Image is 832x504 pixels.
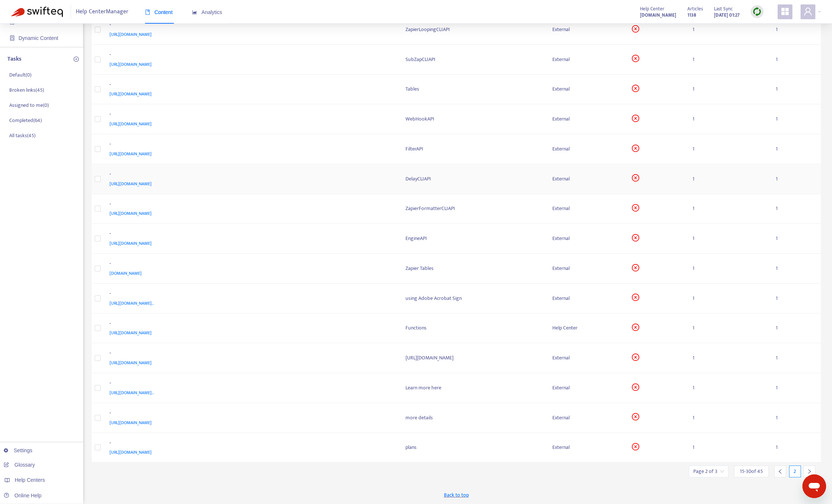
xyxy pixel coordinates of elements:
[7,55,21,64] p: Tasks
[145,10,150,15] span: book
[405,414,540,422] div: more details
[687,433,769,463] td: 1
[110,379,391,389] div: -
[632,234,639,241] span: close-circle
[770,164,821,194] td: 1
[110,81,391,90] div: -
[552,324,620,332] div: Help Center
[687,134,769,164] td: 1
[4,493,41,498] a: Online Help
[145,9,173,15] span: Content
[552,294,620,302] div: External
[687,5,703,13] span: Articles
[632,324,639,331] span: close-circle
[740,467,763,475] span: 15 - 30 of 45
[74,57,79,62] span: plus-circle
[110,439,391,449] div: -
[632,264,639,271] span: close-circle
[9,116,42,124] p: Completed ( 64 )
[552,204,620,213] div: External
[110,359,152,366] span: [URL][DOMAIN_NAME]
[687,104,769,134] td: 1
[687,284,769,314] td: 1
[632,383,639,391] span: close-circle
[18,35,58,41] span: Dynamic Content
[770,254,821,284] td: 1
[770,134,821,164] td: 1
[405,26,540,34] div: ZapierLoopingCLIAPI
[110,110,391,120] div: -
[687,343,769,373] td: 1
[110,349,391,359] div: -
[110,270,142,277] span: [DOMAIN_NAME]
[770,284,821,314] td: 1
[687,164,769,194] td: 1
[770,104,821,134] td: 1
[770,224,821,254] td: 1
[405,234,540,243] div: EngineAPI
[770,403,821,433] td: 1
[687,194,769,224] td: 1
[10,35,15,41] span: container
[632,145,639,152] span: close-circle
[110,230,391,239] div: -
[687,373,769,403] td: 1
[807,469,812,474] span: right
[110,409,391,419] div: -
[110,120,152,128] span: [URL][DOMAIN_NAME]
[552,443,620,451] div: External
[687,11,696,19] strong: 1138
[632,55,639,62] span: close-circle
[632,443,639,450] span: close-circle
[687,75,769,105] td: 1
[110,329,152,336] span: [URL][DOMAIN_NAME]
[110,61,152,68] span: [URL][DOMAIN_NAME]
[9,101,49,109] p: Assigned to me ( 0 )
[76,5,128,19] span: Help Center Manager
[110,449,152,456] span: [URL][DOMAIN_NAME]
[770,314,821,344] td: 1
[640,5,664,13] span: Help Center
[110,150,152,158] span: [URL][DOMAIN_NAME]
[192,10,197,15] span: area-chart
[770,194,821,224] td: 1
[405,264,540,273] div: Zapier Tables
[770,373,821,403] td: 1
[687,403,769,433] td: 1
[687,314,769,344] td: 1
[778,469,783,474] span: left
[405,204,540,213] div: ZapierFormatterCLIAPI
[110,389,154,396] span: [URL][DOMAIN_NAME]..
[405,443,540,451] div: plans
[552,85,620,93] div: External
[789,466,801,477] div: 2
[110,90,152,98] span: [URL][DOMAIN_NAME]
[781,7,789,16] span: appstore
[405,384,540,392] div: Learn more here
[552,55,620,64] div: External
[770,75,821,105] td: 1
[110,240,152,247] span: [URL][DOMAIN_NAME]
[405,175,540,183] div: DelayCLIAPI
[405,145,540,153] div: FilterAPI
[9,132,36,139] p: All tasks ( 45 )
[110,140,391,150] div: -
[110,170,391,180] div: -
[632,354,639,361] span: close-circle
[552,384,620,392] div: External
[802,474,826,498] iframe: Button to launch messaging window
[110,200,391,210] div: -
[632,174,639,182] span: close-circle
[552,145,620,153] div: External
[640,11,676,19] a: [DOMAIN_NAME]
[552,175,620,183] div: External
[4,462,35,468] a: Glossary
[714,5,733,13] span: Last Sync
[15,477,45,483] span: Help Centers
[752,7,762,16] img: sync.dc5367851b00ba804db3.png
[687,224,769,254] td: 1
[110,31,152,38] span: [URL][DOMAIN_NAME]
[405,55,540,64] div: SubZapCLIAPI
[552,354,620,362] div: External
